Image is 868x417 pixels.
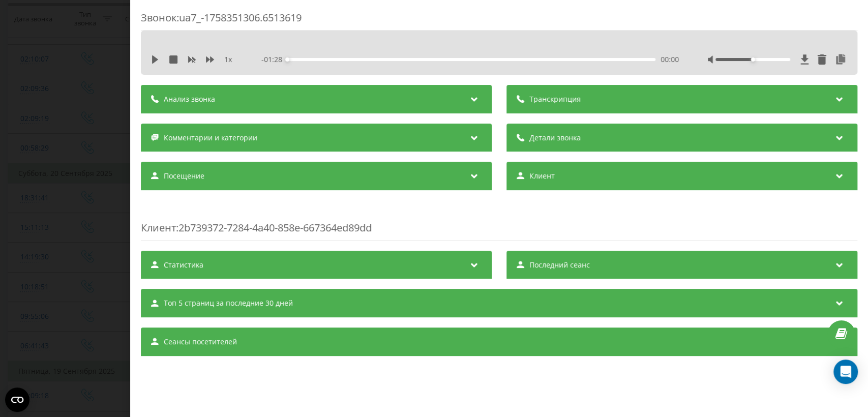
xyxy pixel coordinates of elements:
div: Accessibility label [285,57,289,62]
span: Комментарии и категории [164,133,257,143]
span: Последний сеанс [529,260,590,270]
div: : 2b739372-7284-4a40-858e-667364ed89dd [141,200,857,241]
span: Статистика [164,260,203,270]
span: 00:00 [661,54,679,65]
span: Транскрипция [529,94,581,104]
span: Посещение [164,171,204,181]
span: 1 x [224,54,232,65]
span: Детали звонка [529,133,581,143]
span: Топ 5 страниц за последние 30 дней [164,298,293,308]
span: Анализ звонка [164,94,215,104]
div: Accessibility label [751,57,755,62]
span: Клиент [529,171,555,181]
span: Сеансы посетителей [164,337,237,347]
span: Клиент [141,221,176,234]
div: Open Intercom Messenger [833,360,858,384]
div: Звонок : ua7_-1758351306.6513619 [141,11,857,31]
button: Open CMP widget [5,388,29,412]
span: - 01:28 [261,54,287,65]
